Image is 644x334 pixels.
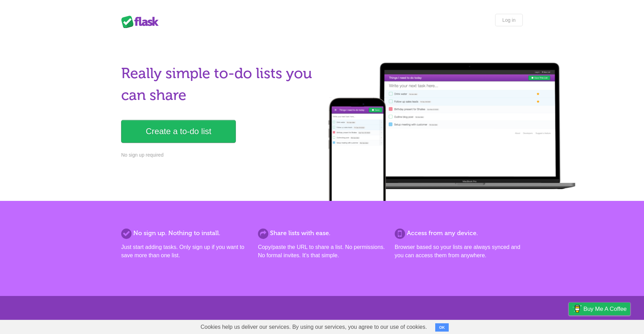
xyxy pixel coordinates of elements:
span: Cookies help us deliver our services. By using our services, you agree to our use of cookies. [194,320,434,334]
button: OK [435,323,449,332]
h2: Share lists with ease. [258,229,386,238]
p: Copy/paste the URL to share a list. No permissions. No formal invites. It's that simple. [258,243,386,260]
a: Log in [495,14,523,26]
h2: Access from any device. [395,229,523,238]
p: Browser based so your lists are always synced and you can access them from anywhere. [395,243,523,260]
div: Flask Lists [121,16,163,28]
h2: No sign up. Nothing to install. [121,229,249,238]
a: Buy me a coffee [569,303,630,315]
span: Buy me a coffee [583,303,627,315]
p: No sign up required [121,151,318,159]
h1: Really simple to-do lists you can share [121,63,318,106]
img: Buy me a coffee [572,303,582,315]
p: Just start adding tasks. Only sign up if you want to save more than one list. [121,243,249,260]
a: Create a to-do list [121,120,236,143]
